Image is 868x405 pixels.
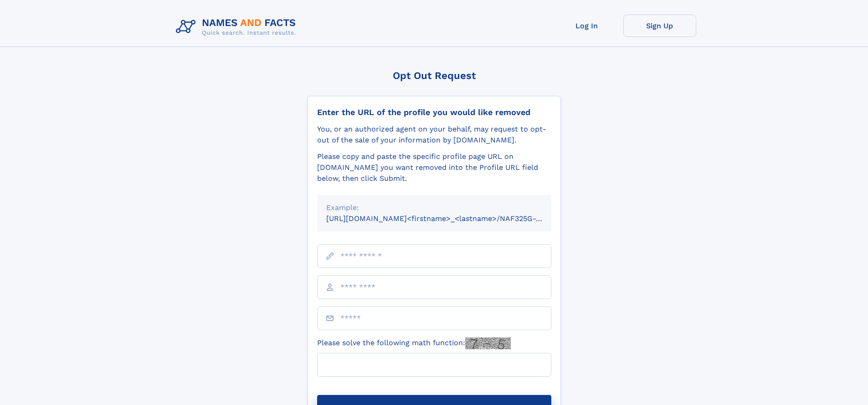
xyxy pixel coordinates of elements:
[317,151,551,184] div: Please copy and paste the specific profile page URL on [DOMAIN_NAME] you want removed into the Pr...
[308,70,561,81] div: Opt Out Request
[317,107,551,117] div: Enter the URL of the profile you would like removed
[172,15,303,39] img: Logo Names and Facts
[317,337,511,349] label: Please solve the following math function:
[317,124,551,146] div: You, or an authorized agent on your behalf, may request to opt-out of the sale of your informatio...
[550,15,623,37] a: Log In
[623,15,696,37] a: Sign Up
[326,214,569,223] small: [URL][DOMAIN_NAME]<firstname>_<lastname>/NAF325G-xxxxxxxx
[326,202,542,213] div: Example:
